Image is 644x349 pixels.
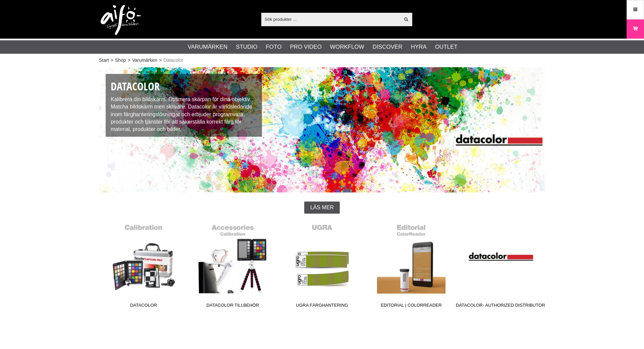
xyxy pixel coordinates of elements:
span: Datacolor- Authorized Distributor [456,302,545,311]
a: Datacolor- Authorized Distributor [456,220,545,311]
span: > [127,57,130,64]
a: Workflow [330,43,364,51]
h1: Datacolor [111,79,257,94]
a: Varumärken [132,57,157,64]
span: UGRA Färghantering [277,302,367,311]
a: Datacolor Tillbehör [188,220,277,311]
img: logo.png [101,5,141,35]
a: Discover [373,43,402,51]
span: Editorial | ColorReader [367,302,456,311]
a: Editorial | ColorReader [367,220,456,311]
span: Datacolor Tillbehör [188,302,277,311]
a: Start [99,57,109,64]
div: Kalibrera din bildskärm. Optimera skärpan för dina objektiv. Matcha bildskärm men skrivare. Datac... [106,74,262,137]
span: Datacolor [163,57,183,64]
a: Shop [115,57,126,64]
a: UGRA Färghantering [277,220,367,311]
span: > [159,57,162,64]
a: Varumärken [188,43,228,51]
a: Hyra [411,43,427,51]
span: Datacolor [99,302,188,311]
a: Studio [236,43,257,51]
a: Datacolor [99,220,188,311]
input: Sök produkter ... [261,14,400,24]
span: > [111,57,113,64]
img: Datacolor färghantering [99,67,545,192]
a: Outlet [435,43,458,51]
a: Pro Video [290,43,321,51]
a: Foto [266,43,281,51]
span: Läs mer [310,205,334,211]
